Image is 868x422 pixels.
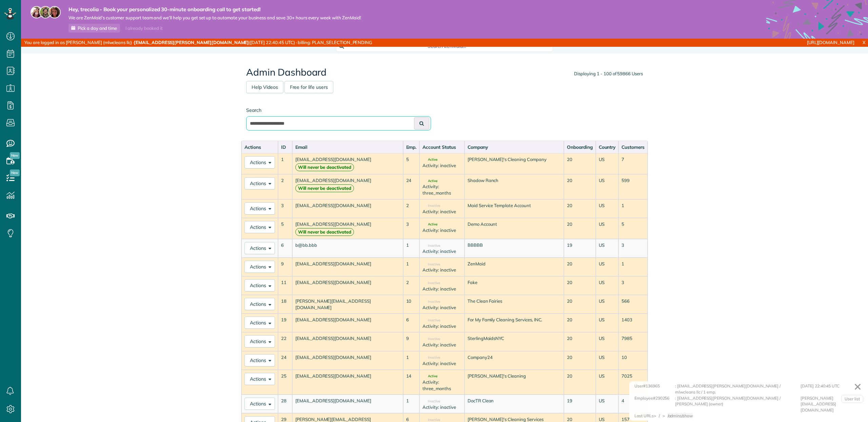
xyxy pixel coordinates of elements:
td: 24 [278,351,292,370]
td: [EMAIL_ADDRESS][DOMAIN_NAME] [292,174,403,199]
div: Email [295,144,400,150]
td: 28 [278,395,292,413]
span: Pick a day and time [78,25,117,31]
td: 20 [564,276,596,295]
td: 1 [403,395,420,413]
td: [PERSON_NAME]'s Cleaning [465,370,564,395]
a: Pick a day and time [68,24,120,33]
td: 20 [564,199,596,218]
td: 20 [564,153,596,174]
td: [EMAIL_ADDRESS][DOMAIN_NAME] [292,314,403,332]
span: Inactive [422,281,440,285]
td: 6 [278,239,292,258]
td: US [596,276,619,295]
td: 20 [564,218,596,239]
button: Actions [244,298,275,310]
td: 1403 [618,314,648,332]
td: 3 [403,218,420,239]
div: Activity: three_months [422,183,461,196]
td: 19 [278,314,292,332]
td: 14 [403,370,420,395]
td: 10 [403,295,420,314]
td: 20 [564,314,596,332]
td: US [596,258,619,276]
div: Country [599,144,616,150]
td: 2 [403,199,420,218]
td: 1 [403,351,420,370]
a: Help Videos [246,81,283,93]
div: Activity: inactive [422,227,461,234]
div: User#136965 [634,383,675,395]
td: US [596,239,619,258]
button: Actions [244,398,275,410]
td: [EMAIL_ADDRESS][DOMAIN_NAME] [292,351,403,370]
div: Activity: inactive [422,342,461,348]
td: 4 [618,395,648,413]
a: Free for life users [284,81,333,93]
td: [EMAIL_ADDRESS][DOMAIN_NAME] [292,258,403,276]
span: New [10,152,20,159]
div: Emp. [406,144,417,150]
td: Shadow Ranch [465,174,564,199]
td: DocTR Clean [465,395,564,413]
span: We are ZenMaid’s customer support team and we’ll help you get set up to automate your business an... [68,15,361,21]
td: 18 [278,295,292,314]
td: 5 [278,218,292,239]
strong: Will never be deactivated [295,228,354,236]
td: 1 [618,199,648,218]
td: 19 [564,239,596,258]
div: Activity: inactive [422,248,461,255]
td: 20 [564,351,596,370]
div: Last URLs [634,413,654,419]
span: Active [422,375,437,378]
div: Onboarding [567,144,593,150]
td: 20 [564,332,596,351]
td: 24 [403,174,420,199]
span: Inactive [422,319,440,322]
a: ✕ [850,379,865,395]
span: Active [422,179,437,183]
div: Activity: inactive [422,304,461,311]
strong: Will never be deactivated [295,184,354,192]
td: Demo Account [465,218,564,239]
a: User list [841,395,863,403]
div: Activity: inactive [422,286,461,292]
div: Account Status [422,144,461,150]
span: Inactive [422,300,440,303]
td: 20 [564,295,596,314]
button: Actions [244,156,275,168]
td: US [596,218,619,239]
td: SterlingMaidsNYC [465,332,564,351]
td: US [596,314,619,332]
td: 7025 [618,370,648,395]
td: 20 [564,370,596,395]
td: BBBBB [465,239,564,258]
img: jorge-587dff0eeaa6aab1f244e6dc62b8924c3b6ad411094392a53c71c6c4a576187d.jpg [39,6,52,18]
div: Activity: three_months [422,379,461,391]
button: Actions [244,261,275,273]
div: : [EMAIL_ADDRESS][PERSON_NAME][DOMAIN_NAME] / mlwcleans llc / 1 emp. [675,383,801,395]
strong: Hey, trecolia - Book your personalized 30-minute onboarding call to get started! [68,6,361,13]
div: : [EMAIL_ADDRESS][PERSON_NAME][DOMAIN_NAME] / [PERSON_NAME] (owner) [675,395,801,413]
td: US [596,153,619,174]
td: [EMAIL_ADDRESS][DOMAIN_NAME] [292,395,403,413]
td: 25 [278,370,292,395]
td: 3 [618,239,648,258]
td: 6 [403,314,420,332]
button: Actions [244,242,275,254]
div: Displaying 1 - 100 of 59866 Users [574,71,643,77]
td: 20 [564,258,596,276]
span: New [10,169,20,176]
img: michelle-19f622bdf1676172e81f8f8fba1fb50e276960ebfe0243fe18214015130c80e4.jpg [48,6,61,18]
td: 22 [278,332,292,351]
div: Activity: inactive [422,404,461,410]
td: For My Family Cleaning Services, INC. [465,314,564,332]
td: The Clean Fairies [465,295,564,314]
td: Fake [465,276,564,295]
td: US [596,370,619,395]
td: [EMAIL_ADDRESS][DOMAIN_NAME] [292,332,403,351]
td: [EMAIL_ADDRESS][DOMAIN_NAME] [292,218,403,239]
td: ZenMaid [465,258,564,276]
td: 3 [278,199,292,218]
span: Inactive [422,400,440,403]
